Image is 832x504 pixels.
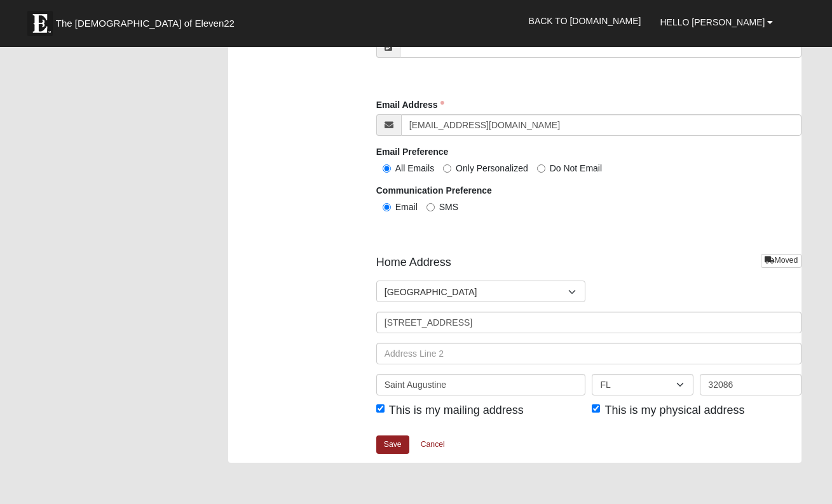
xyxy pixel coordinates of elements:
a: The [DEMOGRAPHIC_DATA] of Eleven22 [21,4,275,36]
input: Email [383,203,391,211]
a: Moved [761,254,801,267]
input: Zip [700,374,801,395]
input: Address Line 1 [376,312,801,333]
span: [GEOGRAPHIC_DATA] [385,281,569,303]
img: Eleven22 logo [27,11,53,36]
span: Hello [PERSON_NAME] [660,17,765,27]
input: This is my mailing address [376,404,385,413]
span: Email [395,202,418,212]
input: City [376,374,586,395]
input: Do Not Email [537,164,545,173]
a: Back to [DOMAIN_NAME] [519,5,651,37]
a: Cancel [413,435,453,454]
a: Hello [PERSON_NAME] [650,6,782,38]
span: This is my mailing address [389,404,524,416]
span: Home Address [376,254,451,271]
label: Email Address [376,98,444,111]
a: Save [376,435,409,454]
span: Only Personalized [456,163,528,173]
span: Do Not Email [550,163,602,173]
input: Address Line 2 [376,343,801,364]
span: SMS [439,202,458,212]
span: This is my physical address [604,404,744,416]
input: This is my physical address [592,404,600,413]
input: All Emails [383,164,391,173]
label: Email Preference [376,145,449,158]
span: The [DEMOGRAPHIC_DATA] of Eleven22 [56,17,235,30]
label: Communication Preference [376,184,492,197]
span: All Emails [395,163,434,173]
input: Only Personalized [443,164,451,173]
input: SMS [426,203,435,211]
